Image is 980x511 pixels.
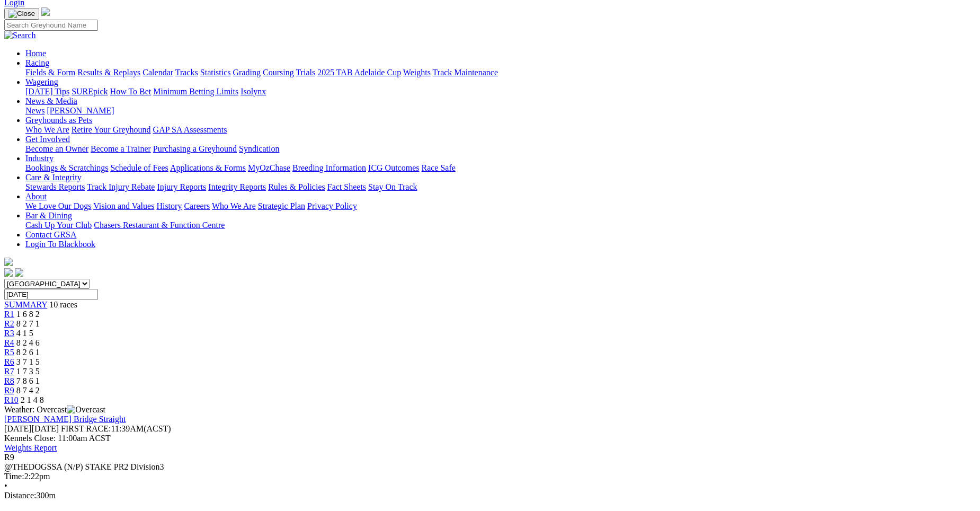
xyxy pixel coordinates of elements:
[200,68,231,77] a: Statistics
[16,376,40,385] span: 7 8 6 1
[156,201,182,210] a: History
[25,240,95,249] a: Login To Blackbook
[4,453,14,462] span: R9
[296,68,315,77] a: Trials
[16,338,40,347] span: 8 2 4 6
[4,424,32,433] span: [DATE]
[25,135,70,144] a: Get Involved
[142,68,173,77] a: Calendar
[4,268,13,277] img: facebook.svg
[4,258,13,266] img: logo-grsa-white.png
[25,192,47,201] a: About
[16,357,40,366] span: 3 7 1 5
[4,319,14,328] a: R2
[25,163,976,173] div: Industry
[212,201,256,210] a: Who We Are
[4,8,39,20] button: Toggle navigation
[170,163,246,172] a: Applications & Forms
[16,386,40,395] span: 8 7 4 2
[25,144,88,153] a: Become an Owner
[4,472,24,481] span: Time:
[25,125,976,135] div: Greyhounds as Pets
[25,144,976,154] div: Get Involved
[25,182,85,191] a: Stewards Reports
[25,201,91,210] a: We Love Our Dogs
[4,405,105,414] span: Weather: Overcast
[233,68,261,77] a: Grading
[16,310,40,319] span: 1 6 8 2
[25,106,976,116] div: News & Media
[327,182,366,191] a: Fact Sheets
[110,163,168,172] a: Schedule of Fees
[268,182,325,191] a: Rules & Policies
[25,106,44,115] a: News
[25,221,92,230] a: Cash Up Your Club
[72,87,108,96] a: SUREpick
[16,367,40,376] span: 1 7 3 5
[25,49,46,58] a: Home
[25,182,976,192] div: Care & Integrity
[4,434,976,443] div: Kennels Close: 11:00am ACST
[240,87,266,96] a: Isolynx
[25,77,58,86] a: Wagering
[153,87,238,96] a: Minimum Betting Limits
[4,31,36,40] img: Search
[4,491,976,500] div: 300m
[4,338,14,347] a: R4
[61,424,171,433] span: 11:39AM(ACST)
[4,376,14,385] a: R8
[4,472,976,481] div: 2:22pm
[4,20,98,31] input: Search
[15,268,23,277] img: twitter.svg
[4,395,19,404] span: R10
[4,462,976,472] div: @THEDOGSSA (N/P) STAKE PR2 Division3
[25,163,108,172] a: Bookings & Scratchings
[25,116,92,125] a: Greyhounds as Pets
[4,300,47,309] a: SUMMARY
[25,173,82,182] a: Care & Integrity
[4,424,59,433] span: [DATE]
[67,405,105,415] img: Overcast
[25,125,69,134] a: Who We Are
[239,144,279,153] a: Syndication
[4,348,14,357] a: R5
[368,163,419,172] a: ICG Outcomes
[4,329,14,338] a: R3
[8,10,35,18] img: Close
[16,348,40,357] span: 8 2 6 1
[25,201,976,211] div: About
[4,357,14,366] a: R6
[21,395,44,404] span: 2 1 4 8
[157,182,206,191] a: Injury Reports
[25,68,75,77] a: Fields & Form
[25,58,49,67] a: Racing
[25,68,976,77] div: Racing
[25,230,76,239] a: Contact GRSA
[433,68,498,77] a: Track Maintenance
[263,68,294,77] a: Coursing
[258,201,305,210] a: Strategic Plan
[4,481,7,490] span: •
[153,125,227,134] a: GAP SA Assessments
[153,144,237,153] a: Purchasing a Greyhound
[4,443,57,452] a: Weights Report
[292,163,366,172] a: Breeding Information
[248,163,290,172] a: MyOzChase
[25,211,72,220] a: Bar & Dining
[4,310,14,319] a: R1
[421,163,455,172] a: Race Safe
[94,221,225,230] a: Chasers Restaurant & Function Centre
[4,386,14,395] a: R9
[4,491,36,500] span: Distance:
[4,289,98,300] input: Select date
[4,367,14,376] span: R7
[49,300,77,309] span: 10 races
